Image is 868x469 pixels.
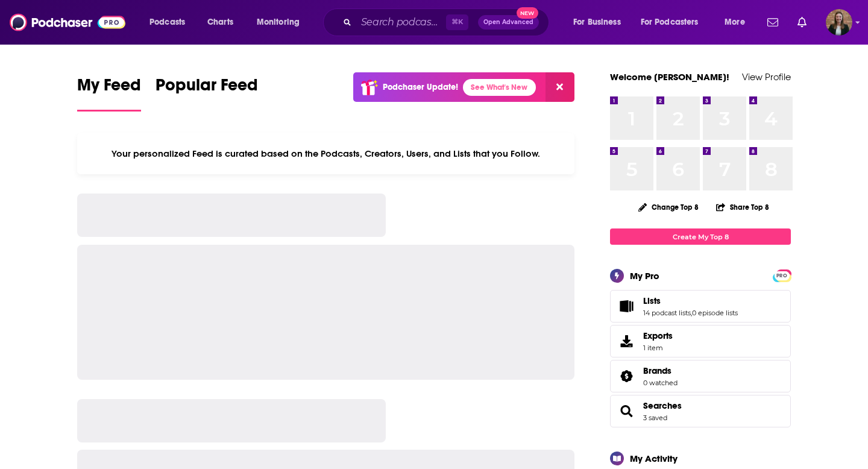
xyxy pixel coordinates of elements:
[643,400,682,411] a: Searches
[335,8,561,36] div: Search podcasts, credits, & more...
[156,75,258,112] a: Popular Feed
[614,368,638,385] a: Brands
[463,79,536,96] a: See What's New
[725,14,745,31] span: More
[77,75,141,102] span: My Feed
[141,13,201,32] button: open menu
[643,295,738,306] a: Lists
[715,195,770,219] button: Share Top 8
[517,7,538,19] span: New
[826,9,852,36] img: User Profile
[614,333,638,350] span: Exports
[643,379,678,387] a: 0 watched
[610,325,791,357] a: Exports
[248,13,315,32] button: open menu
[691,309,692,317] span: ,
[793,12,811,33] a: Show notifications dropdown
[692,309,738,317] a: 0 episode lists
[775,271,789,280] span: PRO
[10,11,125,34] img: Podchaser - Follow, Share and Rate Podcasts
[643,365,671,376] span: Brands
[775,271,789,280] a: PRO
[257,14,300,31] span: Monitoring
[483,19,533,25] span: Open Advanced
[641,14,699,31] span: For Podcasters
[610,71,729,83] a: Welcome [PERSON_NAME]!
[610,290,791,323] span: Lists
[826,9,852,36] button: Show profile menu
[643,365,678,376] a: Brands
[610,228,791,245] a: Create My Top 8
[643,295,661,306] span: Lists
[77,75,141,112] a: My Feed
[77,133,574,174] div: Your personalized Feed is curated based on the Podcasts, Creators, Users, and Lists that you Follow.
[149,14,185,31] span: Podcasts
[383,82,458,92] p: Podchaser Update!
[631,200,706,215] button: Change Top 8
[614,298,638,315] a: Lists
[763,12,783,33] a: Show notifications dropdown
[630,453,678,464] div: My Activity
[200,13,241,32] a: Charts
[643,330,673,341] span: Exports
[207,14,233,31] span: Charts
[610,395,791,427] span: Searches
[630,270,659,282] div: My Pro
[633,13,716,32] button: open menu
[643,344,673,352] span: 1 item
[356,13,446,32] input: Search podcasts, credits, & more...
[565,13,636,32] button: open menu
[742,71,791,83] a: View Profile
[478,15,539,30] button: Open AdvancedNew
[643,309,691,317] a: 14 podcast lists
[643,414,667,422] a: 3 saved
[614,403,638,420] a: Searches
[446,14,468,30] span: ⌘ K
[156,75,258,102] span: Popular Feed
[610,360,791,392] span: Brands
[826,9,852,36] span: Logged in as k_burns
[716,13,760,32] button: open menu
[573,14,621,31] span: For Business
